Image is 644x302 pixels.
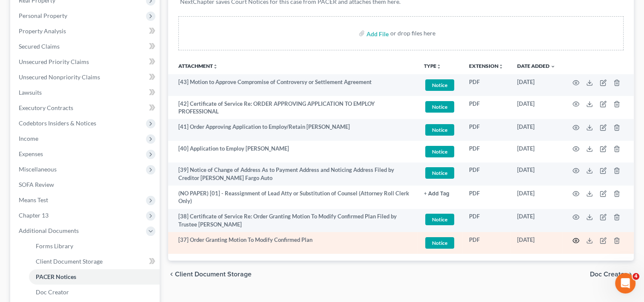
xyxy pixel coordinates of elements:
[12,54,160,70] a: Unsecured Priority Claims
[168,209,417,232] td: [38] Certificate of Service Re: Order Granting Motion To Modify Confirmed Plan Filed by Trustee [...
[36,273,76,280] span: PACER Notices
[29,269,160,285] a: PACER Notices
[425,146,454,157] span: Notice
[462,232,510,254] td: PDF
[19,150,43,157] span: Expenses
[178,63,218,69] a: Attachmentunfold_more
[19,58,89,65] span: Unsecured Priority Claims
[424,212,455,226] a: Notice
[425,214,454,225] span: Notice
[424,189,455,197] a: + Add Tag
[19,73,100,81] span: Unsecured Nonpriority Claims
[19,104,73,111] span: Executory Contracts
[590,271,627,278] span: Doc Creator
[590,271,634,278] button: Doc Creator chevron_right
[469,63,504,69] a: Extensionunfold_more
[462,96,510,119] td: PDF
[425,124,454,136] span: Notice
[462,119,510,141] td: PDF
[424,123,455,137] a: Notice
[462,163,510,186] td: PDF
[168,119,417,141] td: [41] Order Approving Application to Employ/Retain [PERSON_NAME]
[517,63,555,69] a: Date Added expand_more
[510,119,562,141] td: [DATE]
[510,232,562,254] td: [DATE]
[12,23,160,39] a: Property Analysis
[36,258,103,265] span: Client Document Storage
[19,212,49,219] span: Chapter 13
[424,166,455,180] a: Notice
[36,242,73,250] span: Forms Library
[627,271,634,278] i: chevron_right
[29,238,160,254] a: Forms Library
[168,232,417,254] td: [37] Order Granting Motion To Modify Confirmed Plan
[510,96,562,119] td: [DATE]
[424,64,441,69] button: TYPEunfold_more
[168,271,175,278] i: chevron_left
[425,79,454,91] span: Notice
[19,12,67,19] span: Personal Property
[19,119,96,127] span: Codebtors Insiders & Notices
[550,64,555,69] i: expand_more
[168,186,417,209] td: (NO PAPER) [01] - Reassignment of Lead Atty or Substitution of Counsel (Attorney Roll Clerk Only)
[510,163,562,186] td: [DATE]
[424,191,449,197] button: + Add Tag
[168,74,417,96] td: [43] Motion to Approve Compromise of Controversy or Settlement Agreement
[12,85,160,100] a: Lawsuits
[175,271,252,278] span: Client Document Storage
[29,254,160,269] a: Client Document Storage
[12,100,160,116] a: Executory Contracts
[19,89,42,96] span: Lawsuits
[19,227,79,234] span: Additional Documents
[510,209,562,232] td: [DATE]
[462,74,510,96] td: PDF
[425,101,454,113] span: Notice
[498,64,504,69] i: unfold_more
[425,237,454,249] span: Notice
[633,273,639,280] span: 4
[36,288,69,296] span: Doc Creator
[424,78,455,92] a: Notice
[19,196,48,203] span: Means Test
[12,39,160,54] a: Secured Claims
[19,135,38,142] span: Income
[390,29,435,38] div: or drop files here
[510,186,562,209] td: [DATE]
[12,70,160,85] a: Unsecured Nonpriority Claims
[436,64,441,69] i: unfold_more
[168,163,417,186] td: [39] Notice of Change of Address As to Payment Address and Noticing Address Filed by Creditor [PE...
[510,74,562,96] td: [DATE]
[615,273,635,293] iframe: Intercom live chat
[168,96,417,119] td: [42] Certificate of Service Re: ORDER APPROVING APPLICATION TO EMPLOY PROFESSIONAL
[462,186,510,209] td: PDF
[19,166,57,173] span: Miscellaneous
[168,271,252,278] button: chevron_left Client Document Storage
[12,177,160,192] a: SOFA Review
[29,285,160,300] a: Doc Creator
[424,100,455,114] a: Notice
[424,145,455,159] a: Notice
[425,167,454,179] span: Notice
[19,181,54,188] span: SOFA Review
[19,27,66,35] span: Property Analysis
[213,64,218,69] i: unfold_more
[462,209,510,232] td: PDF
[510,141,562,163] td: [DATE]
[424,236,455,250] a: Notice
[462,141,510,163] td: PDF
[168,141,417,163] td: [40] Application to Employ [PERSON_NAME]
[19,43,60,50] span: Secured Claims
